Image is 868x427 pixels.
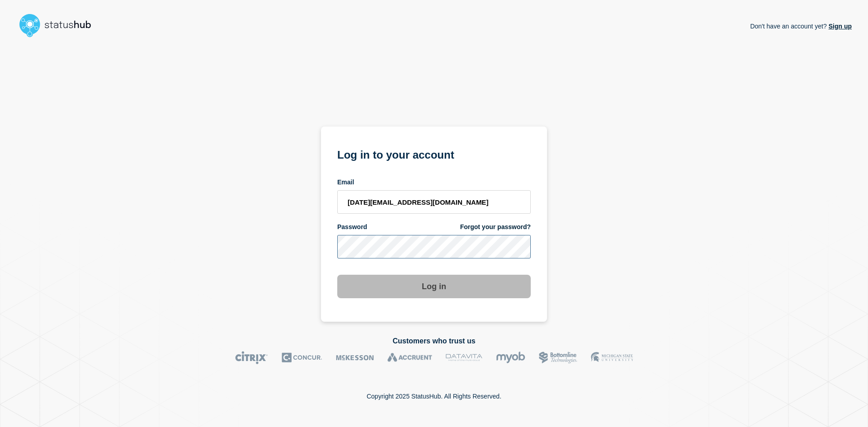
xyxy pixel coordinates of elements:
a: Sign up [827,23,852,30]
input: email input [337,190,531,214]
img: DataVita logo [446,351,482,364]
img: StatusHub logo [16,11,102,40]
span: Email [337,178,354,187]
img: McKesson logo [336,351,374,364]
img: Accruent logo [387,351,432,364]
img: MSU logo [591,351,633,364]
h2: Customers who trust us [16,337,852,345]
span: Password [337,223,367,231]
p: Don't have an account yet? [750,15,852,37]
h1: Log in to your account [337,145,531,162]
p: Copyright 2025 StatusHub. All Rights Reserved. [367,393,501,400]
img: Concur logo [282,351,322,364]
button: Log in [337,275,531,298]
img: myob logo [496,351,525,364]
input: password input [337,235,531,258]
a: Forgot your password? [460,223,531,231]
img: Citrix logo [235,351,268,364]
img: Bottomline logo [539,351,577,364]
